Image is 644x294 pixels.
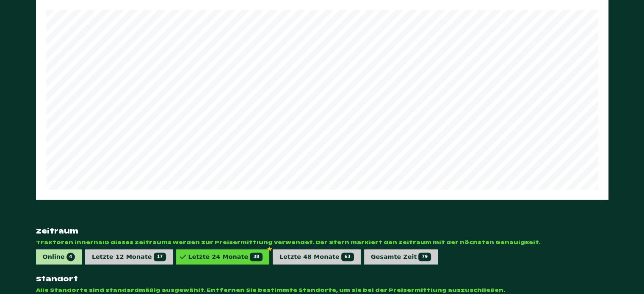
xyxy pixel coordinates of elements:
[92,253,166,261] div: Letzte 12 Monate
[66,253,75,261] span: 4
[43,253,75,261] div: Online
[188,253,263,261] div: Letzte 24 Monate
[371,253,431,261] div: Gesamte Zeit
[250,253,263,261] span: 38
[341,253,354,261] span: 63
[154,253,166,261] span: 17
[36,239,608,246] span: Traktoren innerhalb dieses Zeitraums werden zur Preisermittlung verwendet. Der Stern markiert den...
[36,275,608,283] strong: Standort
[36,227,608,236] strong: Zeitraum
[36,287,608,294] span: Alle Standorte sind standardmäßig ausgewählt. Entfernen Sie bestimmte Standorte, um sie bei der P...
[279,253,354,261] div: Letzte 48 Monate
[418,253,431,261] span: 79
